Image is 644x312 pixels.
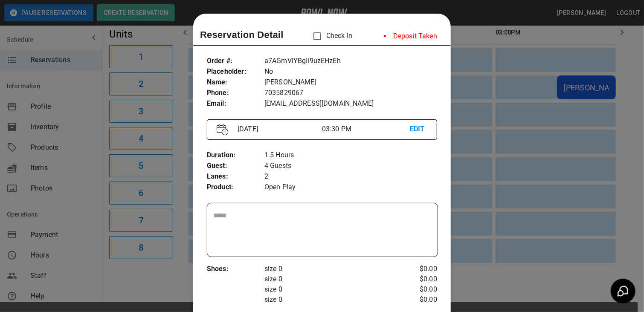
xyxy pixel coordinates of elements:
p: Lanes : [207,171,264,182]
p: Reservation Detail [200,28,284,42]
p: size 0 [264,284,399,295]
p: 1.5 Hours [264,150,437,161]
p: 7035829067 [264,88,437,98]
p: Guest : [207,161,264,171]
p: Product : [207,182,264,193]
p: Order # : [207,56,264,66]
p: Duration : [207,150,264,161]
p: [EMAIL_ADDRESS][DOMAIN_NAME] [264,98,437,109]
p: 4 Guests [264,161,437,171]
p: Email : [207,98,264,109]
p: $0.00 [399,264,437,274]
li: Deposit Taken [377,28,444,45]
p: 2 [264,171,437,182]
p: 03:30 PM [322,124,410,134]
p: Open Play [264,182,437,193]
p: Phone : [207,88,264,98]
p: [DATE] [234,124,322,134]
p: $0.00 [399,295,437,305]
p: size 0 [264,274,399,284]
p: size 0 [264,264,399,274]
p: size 0 [264,295,399,305]
img: Vector [217,124,229,136]
p: Name : [207,77,264,88]
p: Placeholder : [207,66,264,77]
p: EDIT [410,124,427,135]
p: No [264,66,437,77]
p: $0.00 [399,284,437,295]
p: Shoes : [207,264,264,274]
p: [PERSON_NAME] [264,77,437,88]
p: Check In [308,27,352,45]
p: a7AGmVIYBgIi9uzEHzEh [264,56,437,66]
p: $0.00 [399,274,437,284]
